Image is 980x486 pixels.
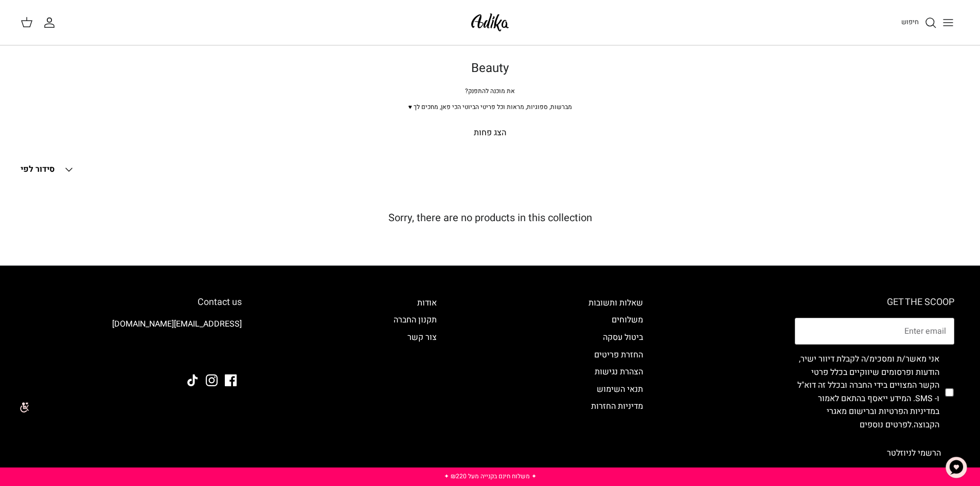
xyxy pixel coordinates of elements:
[130,61,850,76] h1: Beauty
[21,163,55,175] span: סידור לפי
[383,297,447,466] div: Secondary navigation
[612,314,643,326] a: משלוחים
[594,349,643,361] a: החזרת פריטים
[21,158,75,181] button: סידור לפי
[465,86,515,96] span: את מוכנה להתפנק?
[225,374,237,386] a: Facebook
[595,366,643,378] a: הצהרת נגישות
[937,11,959,34] button: Toggle menu
[795,318,954,345] input: Email
[874,440,954,466] button: הרשמי לניוזלטר
[43,16,60,29] a: החשבון שלי
[795,297,954,308] h6: GET THE SCOOP
[417,297,437,309] a: אודות
[591,400,643,412] a: מדיניות החזרות
[603,331,643,344] a: ביטול עסקה
[8,393,36,421] img: accessibility_icon02.svg
[941,452,972,483] button: צ'אט
[112,318,242,330] a: [EMAIL_ADDRESS][DOMAIN_NAME]
[589,297,643,309] a: שאלות ותשובות
[26,297,242,308] h6: Contact us
[408,102,572,112] span: מברשות, ספוגיות, מראות וכל פריטי הביוטי הכי פאן, מחכים לך ♥
[468,10,512,34] img: Adika IL
[597,383,643,395] a: תנאי השימוש
[130,127,850,140] p: הצג פחות
[407,331,437,344] a: צור קשר
[213,347,242,360] img: Adika IL
[187,374,199,386] a: Tiktok
[901,17,919,27] span: חיפוש
[901,16,937,29] a: חיפוש
[860,419,912,431] a: לפרטים נוספים
[206,374,218,386] a: Instagram
[444,472,537,481] a: ✦ משלוח חינם בקנייה מעל ₪220 ✦
[21,212,959,224] h5: Sorry, there are no products in this collection
[795,353,939,432] label: אני מאשר/ת ומסכימ/ה לקבלת דיוור ישיר, הודעות ופרסומים שיווקיים בכלל פרטי הקשר המצויים בידי החברה ...
[578,297,653,466] div: Secondary navigation
[394,314,437,326] a: תקנון החברה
